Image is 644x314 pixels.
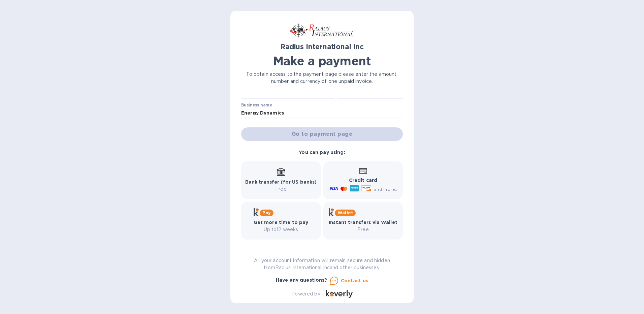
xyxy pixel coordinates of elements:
[276,277,327,283] b: Have any questions?
[241,257,403,271] p: All your account information will remain secure and hidden from Radius International Inc and othe...
[329,226,397,233] p: Free
[254,220,309,225] b: Get more time to pay
[245,179,317,185] b: Bank transfer (for US banks)
[329,220,397,225] b: Instant transfers via Wallet
[241,71,403,85] p: To obtain access to the payment page please enter the amount, number and currency of one unpaid i...
[254,226,309,233] p: Up to 12 weeks
[291,290,320,297] p: Powered by
[245,186,317,193] p: Free
[280,42,364,51] b: Radius International Inc
[241,103,272,107] label: Business name
[349,178,377,183] b: Credit card
[341,278,368,283] u: Contact us
[262,210,271,215] b: Pay
[241,108,403,118] input: Enter business name
[241,54,403,68] h1: Make a payment
[374,187,398,192] span: and more...
[299,150,345,155] b: You can pay using:
[337,210,353,215] b: Wallet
